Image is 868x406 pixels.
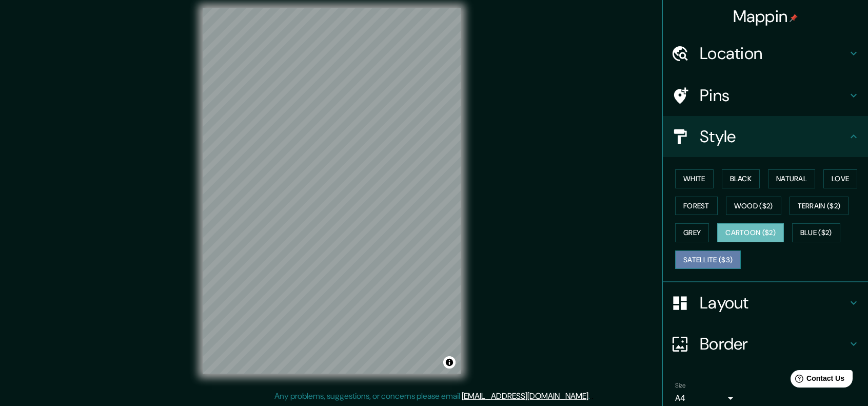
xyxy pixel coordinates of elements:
div: Location [663,33,868,74]
button: Toggle attribution [443,356,456,369]
canvas: Map [203,8,461,374]
button: Terrain ($2) [790,197,849,216]
button: Natural [768,169,815,188]
h4: Mappin [733,6,798,27]
button: Grey [675,223,709,242]
button: Love [823,169,857,188]
button: Black [722,169,760,188]
h4: Style [700,126,847,147]
div: Pins [663,75,868,116]
iframe: Help widget launcher [777,366,857,395]
img: pin-icon.png [790,14,798,22]
h4: Border [700,334,847,354]
div: Layout [663,282,868,323]
div: . [591,390,594,402]
button: Blue ($2) [792,223,840,242]
h4: Pins [700,85,847,106]
div: Style [663,116,868,157]
button: Satellite ($3) [675,250,741,269]
div: Border [663,323,868,364]
a: [EMAIL_ADDRESS][DOMAIN_NAME] [462,391,588,401]
h4: Layout [700,293,847,313]
button: Wood ($2) [726,197,781,216]
div: . [590,390,591,402]
button: White [675,169,714,188]
button: Cartoon ($2) [717,223,784,242]
p: Any problems, suggestions, or concerns please email . [274,390,590,402]
button: Forest [675,197,718,216]
h4: Location [700,43,847,64]
label: Size [675,381,686,390]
